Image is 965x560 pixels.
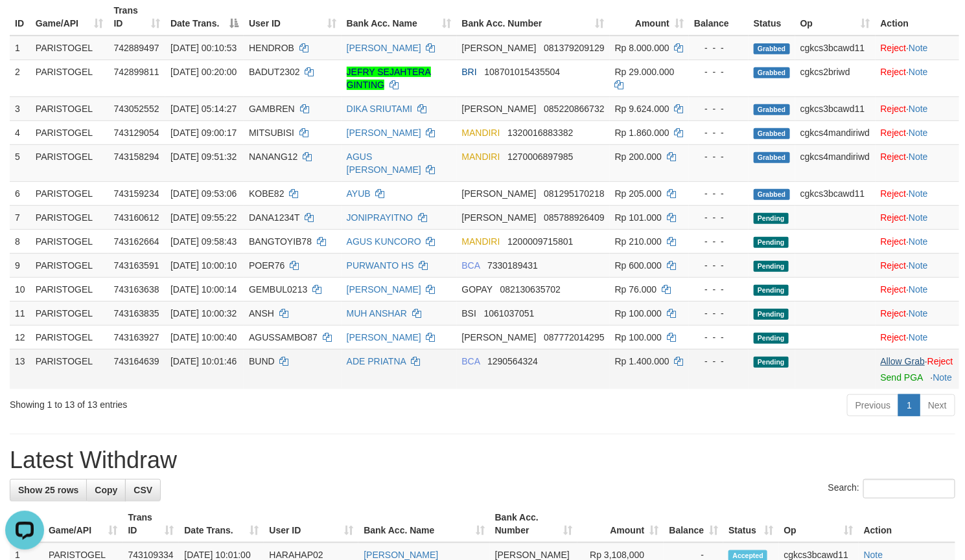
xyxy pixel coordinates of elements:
td: 9 [10,253,30,277]
a: Reject [881,332,907,342]
td: · [876,325,959,349]
td: cgkcs3bcawd11 [795,36,876,60]
a: Note [909,332,928,342]
span: Copy 1320016883382 to clipboard [507,128,573,138]
span: BUND [249,356,275,366]
span: [PERSON_NAME] [462,212,537,223]
span: Show 25 rows [18,485,78,495]
span: Copy 1290564324 to clipboard [487,356,538,366]
span: MANDIRI [462,236,500,247]
div: - - - [694,126,743,139]
a: Reject [881,104,907,114]
th: Date Trans.: activate to sort column ascending [179,506,264,543]
div: - - - [694,259,743,272]
span: [DATE] 10:00:14 [170,284,237,295]
th: User ID: activate to sort column ascending [264,506,358,543]
td: · [876,96,959,120]
td: PARISTOGEL [30,36,109,60]
a: Reject [881,128,907,138]
span: Pending [754,261,789,272]
span: Copy 087772014295 to clipboard [544,332,604,342]
span: Copy 085220866732 to clipboard [544,104,604,114]
span: Copy 1061037051 to clipboard [484,308,535,319]
a: Reject [881,43,907,53]
a: Note [909,43,928,53]
span: Copy [95,485,117,495]
td: cgkcs4mandiriwd [795,144,876,181]
span: KOBE82 [249,188,284,199]
span: Rp 200.000 [615,151,662,162]
span: ANSH [249,308,274,319]
span: [DATE] 09:00:17 [170,128,237,138]
span: Grabbed [754,189,790,200]
td: · [876,301,959,325]
span: BANGTOYIB78 [249,236,312,247]
span: BCA [462,260,480,271]
td: PARISTOGEL [30,181,109,205]
span: · [881,356,927,366]
th: Status: activate to sort column ascending [723,506,778,543]
span: Rp 600.000 [615,260,662,271]
a: Allow Grab [881,356,925,366]
td: · [876,144,959,181]
div: - - - [694,65,743,78]
span: MANDIRI [462,151,500,162]
div: - - - [694,211,743,224]
span: [PERSON_NAME] [462,188,537,199]
a: Note [909,212,928,223]
a: Send PGA [881,372,923,383]
td: PARISTOGEL [30,301,109,325]
td: PARISTOGEL [30,253,109,277]
a: Reject [881,188,907,199]
span: [DATE] 10:00:10 [170,260,237,271]
span: 743159234 [113,188,159,199]
td: 13 [10,349,30,389]
a: Reject [881,308,907,319]
span: Grabbed [754,104,790,115]
button: Open LiveChat chat widget [5,5,44,44]
td: 5 [10,144,30,181]
span: POER76 [249,260,285,271]
a: MUH ANSHAR [347,308,407,319]
span: [DATE] 10:00:40 [170,332,237,342]
td: cgkcs2briwd [795,60,876,96]
a: Reject [881,212,907,223]
a: Note [909,104,928,114]
a: Reject [881,151,907,162]
span: MANDIRI [462,128,500,138]
a: Show 25 rows [10,479,87,501]
h1: Latest Withdraw [10,447,955,473]
a: PURWANTO HS [347,260,414,271]
span: 743164639 [113,356,159,366]
span: BCA [462,356,480,366]
a: JONIPRAYITNO [347,212,413,223]
span: [DATE] 10:01:46 [170,356,237,366]
span: Copy 108701015435504 to clipboard [485,67,561,77]
a: Note [909,188,928,199]
a: AYUB [347,188,371,199]
span: Pending [754,309,789,320]
span: Rp 76.000 [615,284,657,295]
td: 6 [10,181,30,205]
span: Rp 8.000.000 [615,43,669,53]
span: Rp 1.400.000 [615,356,669,366]
td: PARISTOGEL [30,277,109,301]
td: cgkcs3bcawd11 [795,181,876,205]
span: Copy 1270006897985 to clipboard [507,151,573,162]
span: Grabbed [754,128,790,139]
a: AGUS [PERSON_NAME] [347,151,421,175]
span: [DATE] 05:14:27 [170,104,237,114]
span: Rp 205.000 [615,188,662,199]
div: - - - [694,355,743,368]
span: Grabbed [754,152,790,163]
span: BRI [462,67,477,77]
span: [DATE] 10:00:32 [170,308,237,319]
div: - - - [694,331,743,344]
span: HENDROB [249,43,294,53]
span: NANANG12 [249,151,297,162]
td: PARISTOGEL [30,96,109,120]
span: [DATE] 00:20:00 [170,67,237,77]
td: · [876,36,959,60]
td: 4 [10,120,30,144]
span: Rp 1.860.000 [615,128,669,138]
